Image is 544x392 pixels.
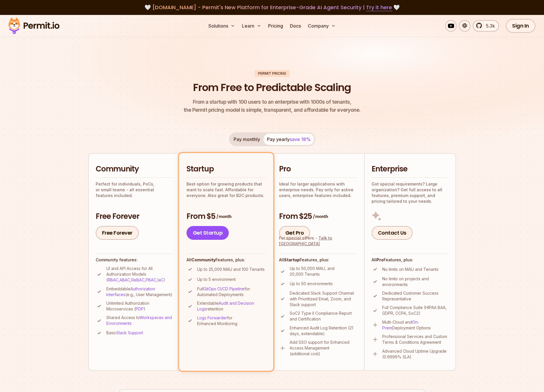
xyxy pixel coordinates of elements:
p: Best option for growing products that want to scale fast. Affordable for everyone. Also great for... [187,181,266,198]
p: Ideal for larger applications with enterprise needs. Pay only for active users, enterprise featur... [279,181,357,198]
button: Company [305,20,338,32]
h3: From $5 [187,211,266,222]
strong: Pro [376,257,384,262]
div: 🤍 🤍 [14,3,530,11]
strong: Startup [284,257,300,262]
button: Solutions [206,20,237,32]
p: Multi-Cloud and Deployment Options [382,319,449,331]
p: Dedicated Slack Support Channel with Prioritized Email, Zoom, and Slack support [290,290,357,308]
a: On-Prem [382,320,419,330]
p: No limits on projects and environments [382,276,449,287]
a: Get Pro [279,226,310,240]
h1: From Free to Predictable Scaling [193,80,351,95]
a: ABAC [120,277,130,282]
strong: Community [191,257,216,262]
a: RBAC [108,277,118,282]
p: SoC2 Type II Compliance Report and Certification [290,310,357,322]
p: UI and API Access for All Authorization Models ( , , , , ) [106,266,173,283]
h4: All Features, plus: [279,257,357,263]
p: Enhanced Audit Log Retention (21 days, extendable) [290,325,357,337]
h2: Community [96,164,173,174]
p: Shared Access to [106,315,173,326]
p: Full for Automated Deployments [197,286,266,298]
h2: Enterprise [372,164,449,174]
div: Permit Pricing [255,70,290,77]
a: PBAC [146,277,156,282]
h2: Startup [187,164,266,174]
a: GitOps CI/CD Pipeline [203,286,245,291]
p: Up to 25,000 MAU and 100 Tenants [197,267,265,272]
span: / month [216,214,231,219]
p: Got special requirements? Large organization? Get full access to all features, premium support, a... [372,181,449,204]
h4: All Features, plus: [372,257,449,263]
img: Permit logo [6,16,62,36]
p: Full Compliance Suite (HIPAA BAA, GDPR, CCPA, SoC2) [382,305,449,316]
p: Unlimited Authorization Microservices ( ) [106,300,173,312]
a: Slack Support [116,330,143,335]
a: ReBAC [131,277,145,282]
p: Up to 5 environment [197,277,236,282]
span: From a startup with 100 users to an enterprise with 1000s of tenants, [184,98,361,106]
span: [DOMAIN_NAME] - Permit's New Platform for Enterprise-Grade AI Agent Security | [152,4,392,11]
p: the Permit pricing model is simple, transparent, and affordable for everyone. [184,98,361,114]
a: Authorization Interfaces [106,286,155,297]
button: Learn [240,20,264,32]
p: Add SSO support for Enhanced Access Management (additional cost) [290,339,357,357]
button: Pay monthly [230,134,264,145]
p: Dedicated Customer Success Representative [382,290,449,302]
a: Pricing [266,20,285,32]
p: No limits on MAU and Tenants [382,267,439,272]
p: Perfect for individuals, PoCs, or small teams - all essential features included. [96,181,173,198]
a: Get Startup [187,226,229,240]
a: IaC [157,277,164,282]
p: Advanced Cloud Uptime Upgrade (0.9999% SLA) [382,348,449,360]
span: / month [313,214,328,219]
div: For special offers - [279,235,357,247]
a: Docs [288,20,303,32]
p: for Enhanced Monitoring [197,315,266,327]
a: Sign In [506,19,535,33]
span: 5.3k [483,22,495,29]
a: PDP [136,306,144,311]
p: Extendable retention [197,300,266,312]
a: Free Forever [96,226,139,240]
a: Contact Us [372,226,413,240]
h2: Pro [279,164,357,174]
p: Professional Services and Custom Terms & Conditions Agreement [382,334,449,345]
h3: Free Forever [96,211,173,222]
p: Up to 50 environments [290,281,333,287]
p: Up to 50,000 MAU, and 20,000 Tenants [290,266,357,277]
h3: From $25 [279,211,357,222]
a: Audit and Decision Logs [197,301,254,311]
p: Basic [106,330,143,336]
a: Try it here [366,4,392,11]
p: Embeddable (e.g., User Management) [106,286,173,298]
a: 5.3k [473,20,499,32]
h4: Community features: [96,257,173,263]
a: Logs Forwarder [197,315,227,320]
h4: All Features, plus: [187,257,266,263]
